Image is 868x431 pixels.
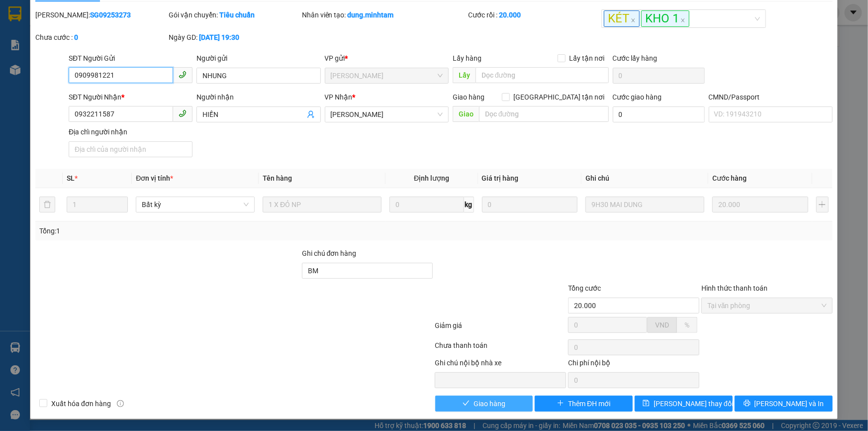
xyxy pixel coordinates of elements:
span: Tại văn phòng [707,298,827,313]
span: KÉT [604,10,640,27]
span: [PERSON_NAME] và In [755,398,824,409]
input: Ghi Chú [585,197,704,213]
span: SL [67,174,75,182]
div: Người nhận [196,92,320,103]
span: printer [744,400,751,408]
div: Cước rồi : [468,9,599,20]
button: printer[PERSON_NAME] và In [735,396,833,412]
span: VP Nhận [325,93,353,101]
label: Cước lấy hàng [613,54,658,62]
th: Ghi chú [581,169,708,188]
div: SĐT Người Nhận [69,92,193,103]
button: plus [816,197,829,213]
div: 20.000 [94,63,202,87]
span: Cước hàng [712,174,747,182]
span: Hồ Chí Minh [331,68,443,83]
input: Cước giao hàng [613,107,705,122]
span: Giao hàng [474,398,505,409]
span: check [463,400,470,408]
span: Giao [453,106,479,122]
span: Thêm ĐH mới [568,398,610,409]
div: Ngày GD: [169,32,300,43]
div: [PERSON_NAME]: [35,9,167,20]
span: Bất kỳ [142,197,249,212]
span: user-add [307,110,315,118]
label: Cước giao hàng [613,93,662,101]
div: Gói vận chuyển: [169,9,300,20]
div: Chưa thanh toán [434,340,568,357]
div: Chưa cước : [35,32,167,43]
div: Tổng: 1 [39,225,335,236]
span: Giao hàng [453,93,484,101]
button: plusThêm ĐH mới [535,396,633,412]
input: VD: Bàn, Ghế [263,197,382,213]
button: delete [39,197,55,213]
b: SG09253273 [90,11,131,19]
span: [PERSON_NAME] thay đổi [654,398,733,409]
div: Giảm giá [434,320,568,337]
span: [GEOGRAPHIC_DATA] tận nơi [510,92,609,103]
div: Nhân viên tạo: [302,9,467,20]
span: phone [179,109,187,117]
span: % [684,321,689,329]
span: Đơn vị tính [136,174,173,182]
b: dung.minhtam [348,11,394,19]
span: Chưa [PERSON_NAME] : [94,63,164,86]
input: Địa chỉ của người nhận [69,141,193,157]
input: Dọc đường [476,67,609,83]
div: VP gửi [325,53,449,64]
span: Lấy hàng [453,54,482,62]
div: [PERSON_NAME] [95,8,201,20]
span: Lấy tận nơi [566,53,609,64]
input: Cước lấy hàng [613,68,705,84]
b: Tiêu chuẩn [219,11,255,19]
span: Tên hàng [263,174,292,182]
span: Tổng cước [568,284,601,292]
span: Nhận: [95,9,119,20]
div: [PERSON_NAME] [8,8,88,31]
div: NAM [8,31,88,43]
div: Chi phí nội bộ [568,357,699,372]
span: Giá trị hàng [482,174,519,182]
span: kg [464,197,474,213]
span: plus [557,400,564,408]
span: Định lượng [414,174,449,182]
button: checkGiao hàng [435,396,533,412]
span: VND [655,321,669,329]
span: Xuất hóa đơn hàng [47,398,115,409]
span: info-circle [117,400,124,407]
span: save [643,400,650,408]
label: Hình thức thanh toán [701,284,768,292]
span: close [680,18,685,23]
label: Ghi chú đơn hàng [302,249,357,257]
span: close [631,18,636,23]
button: save[PERSON_NAME] thay đổi [635,396,733,412]
b: 0 [74,33,78,41]
input: Ghi chú đơn hàng [302,263,433,279]
input: 0 [482,197,578,213]
div: Người gửi [196,53,320,64]
div: Ghi chú nội bộ nhà xe [435,357,566,372]
b: 20.000 [499,11,521,19]
span: phone [179,71,187,79]
span: Lấy [453,67,476,83]
div: Địa chỉ người nhận [69,126,193,137]
div: THÔNG [95,20,201,32]
span: Gửi: [8,8,24,19]
span: Ngã Tư Huyện [331,107,443,122]
div: SĐT Người Gửi [69,53,193,64]
span: KHO 1 [641,10,689,27]
input: 0 [712,197,808,213]
div: CMND/Passport [709,92,833,103]
input: Dọc đường [479,106,609,122]
b: [DATE] 19:30 [199,33,239,41]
